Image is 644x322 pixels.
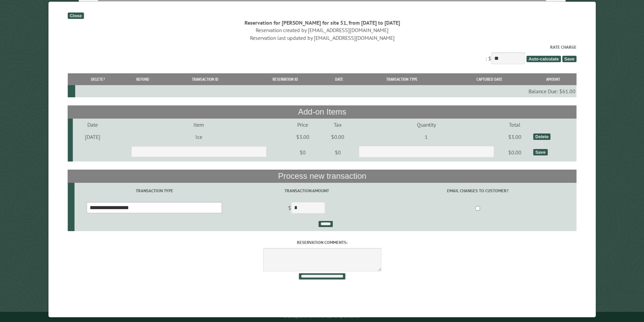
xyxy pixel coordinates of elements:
td: Ice [112,131,285,143]
td: [DATE] [73,131,112,143]
th: Refund [121,73,164,85]
td: Total [497,119,532,131]
td: $0 [320,143,355,162]
td: Item [112,119,285,131]
th: Captured Date [449,73,529,85]
th: Amount [529,73,576,85]
th: Reservation ID [246,73,324,85]
label: Transaction Amount [235,188,378,194]
span: Auto-calculate [526,56,561,62]
th: Process new transaction [68,170,576,182]
td: 1 [355,131,497,143]
div: Delete [533,133,550,140]
div: Reservation last updated by [EMAIL_ADDRESS][DOMAIN_NAME] [68,34,576,42]
div: Reservation for [PERSON_NAME] for site 51, from [DATE] to [DATE] [68,19,576,26]
td: $3.00 [497,131,532,143]
th: Add-on Items [68,105,576,118]
td: Date [73,119,112,131]
td: Quantity [355,119,497,131]
td: $0.00 [497,143,532,162]
div: : $ [68,44,576,66]
th: Date [324,73,354,85]
th: Transaction ID [164,73,246,85]
td: Price [285,119,320,131]
td: Tax [320,119,355,131]
small: © Campground Commander LLC. All rights reserved. [284,315,360,319]
td: $0 [285,143,320,162]
th: Transaction Type [354,73,450,85]
span: Save [562,56,576,62]
td: $3.00 [285,131,320,143]
td: $0.00 [320,131,355,143]
label: Transaction Type [75,188,233,194]
label: Rate Charge [68,44,576,50]
label: Email changes to customer? [380,188,575,194]
td: $ [234,199,379,218]
th: Delete? [75,73,121,85]
label: Reservation comments: [68,239,576,246]
div: Reservation created by [EMAIL_ADDRESS][DOMAIN_NAME] [68,26,576,34]
td: Balance Due: $61.00 [75,85,576,97]
div: Close [68,13,84,19]
div: Save [533,149,547,155]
